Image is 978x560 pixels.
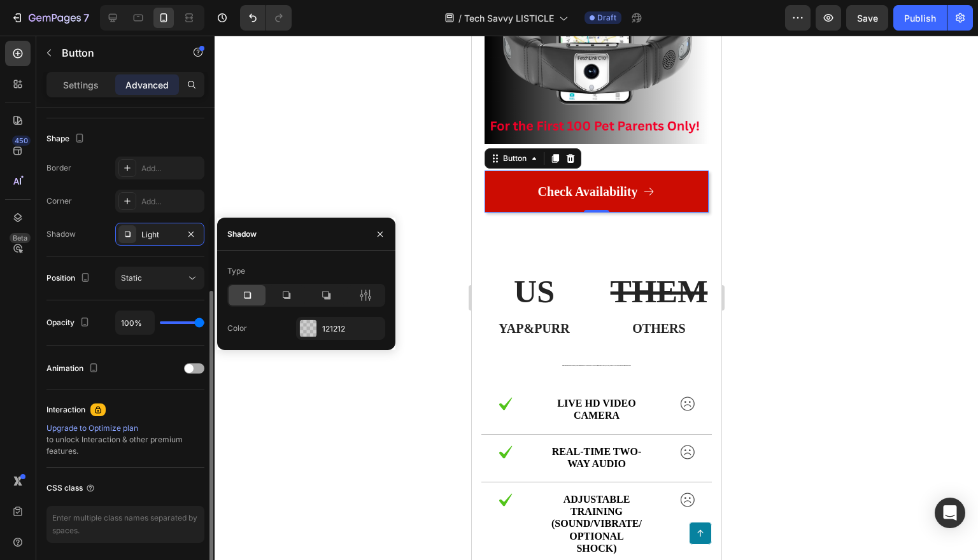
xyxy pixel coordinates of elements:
[857,13,878,24] span: Save
[46,360,101,377] div: Animation
[240,5,292,31] div: Undo/Redo
[46,423,204,434] div: Upgrade to Optimize plan
[472,36,721,560] iframe: Design area
[846,5,888,31] button: Save
[597,12,616,24] span: Draft
[12,136,31,146] div: 450
[125,78,169,92] p: Advanced
[893,5,947,31] button: Publish
[322,323,382,335] div: 121212
[227,228,257,240] div: Shadow
[227,323,247,334] div: Color
[46,404,85,416] div: Interaction
[464,11,554,25] span: Tech Savvy LISTICLE
[63,78,99,92] p: Settings
[10,233,31,243] div: Beta
[458,11,462,25] span: /
[141,229,178,241] div: Light
[116,311,154,334] input: Auto
[46,195,72,207] div: Corner
[46,270,93,287] div: Position
[141,163,201,174] div: Add...
[227,265,245,277] div: Type
[935,498,965,528] div: Open Intercom Messenger
[904,11,936,25] div: Publish
[46,482,96,494] div: CSS class
[5,5,95,31] button: 7
[46,162,71,174] div: Border
[62,45,170,60] p: Button
[115,267,204,290] button: Static
[46,130,87,148] div: Shape
[121,273,142,283] span: Static
[46,423,204,457] div: to unlock Interaction & other premium features.
[46,314,92,332] div: Opacity
[83,10,89,25] p: 7
[141,196,201,207] div: Add...
[46,228,76,240] div: Shadow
